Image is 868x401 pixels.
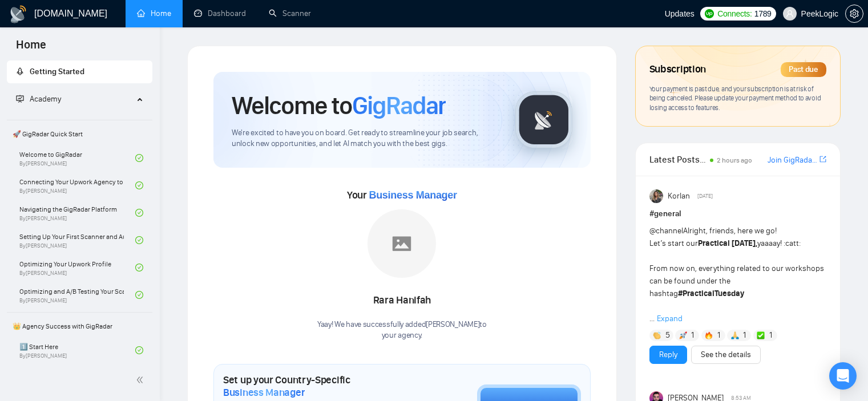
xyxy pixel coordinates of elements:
span: export [819,155,826,164]
span: Connects: [717,7,752,20]
span: Latest Posts from the GigRadar Community [649,152,706,167]
span: @channel [649,226,683,236]
img: logo [9,5,27,23]
span: Subscription [649,60,706,79]
h1: # general [649,208,826,220]
a: homeHome [137,9,171,18]
span: 2 hours ago [717,156,752,164]
div: Open Intercom Messenger [829,362,857,390]
img: gigradar-logo.png [515,91,572,148]
img: 🚀 [679,331,687,339]
a: Optimizing Your Upwork ProfileBy[PERSON_NAME] [19,255,135,280]
img: upwork-logo.png [705,9,714,18]
span: Home [7,37,55,60]
a: Optimizing and A/B Testing Your Scanner for Better ResultsBy[PERSON_NAME] [19,282,135,307]
span: Academy [30,94,61,104]
span: user [786,10,794,18]
a: Welcome to GigRadarBy[PERSON_NAME] [19,145,135,171]
span: 👑 Agency Success with GigRadar [8,315,151,338]
strong: #PracticalTuesday [678,289,744,298]
div: Yaay! We have successfully added [PERSON_NAME] to [317,319,487,341]
span: 1 [717,330,720,341]
span: Getting Started [30,67,84,76]
a: Join GigRadar Slack Community [768,154,817,167]
a: setting [845,9,863,18]
span: [DATE] [697,191,713,201]
h1: Welcome to [232,90,446,121]
button: Reply [649,346,687,364]
span: 1 [691,330,694,341]
span: double-left [136,374,147,386]
span: check-circle [135,154,143,162]
span: check-circle [135,264,143,272]
img: 🙏 [731,331,739,339]
a: Navigating the GigRadar PlatformBy[PERSON_NAME] [19,200,135,225]
span: check-circle [135,346,143,354]
img: Korlan [649,189,663,203]
a: dashboardDashboard [194,9,246,18]
a: searchScanner [269,9,311,18]
img: 🔥 [705,331,713,339]
span: GigRadar [352,90,446,121]
li: Getting Started [7,60,152,83]
span: Expand [657,314,683,323]
span: 5 [665,330,670,341]
span: Korlan [668,190,690,202]
span: Business Manager [223,386,305,399]
span: check-circle [135,181,143,189]
img: ✅ [757,331,765,339]
span: fund-projection-screen [16,95,24,103]
span: We're excited to have you on board. Get ready to streamline your job search, unlock new opportuni... [232,128,497,149]
span: Business Manager [369,189,457,201]
span: check-circle [135,236,143,244]
a: export [819,154,826,165]
div: Past due [781,62,826,77]
img: placeholder.png [368,209,436,278]
span: 1 [743,330,746,341]
span: Updates [665,9,695,18]
span: Your payment is past due, and your subscription is at risk of being canceled. Please update your ... [649,84,821,112]
span: check-circle [135,209,143,217]
span: rocket [16,67,24,75]
span: Alright, friends, here we go! Let’s start our yaaaay! :catt: From now on, everything related to o... [649,226,824,323]
span: 1789 [754,7,772,20]
a: Setting Up Your First Scanner and Auto-BidderBy[PERSON_NAME] [19,228,135,253]
strong: Practical [DATE], [698,238,757,248]
div: Rara Hanifah [317,291,487,310]
p: your agency . [317,330,487,341]
img: 👏 [653,331,661,339]
span: 1 [769,330,772,341]
a: 1️⃣ Start HereBy[PERSON_NAME] [19,338,135,363]
h1: Set up your Country-Specific [223,374,420,399]
a: Connecting Your Upwork Agency to GigRadarBy[PERSON_NAME] [19,173,135,198]
button: See the details [691,346,761,364]
a: Reply [659,349,677,361]
span: setting [846,9,863,18]
button: setting [845,5,863,23]
a: See the details [701,349,751,361]
span: 🚀 GigRadar Quick Start [8,123,151,145]
span: Your [347,189,457,201]
span: Academy [16,94,61,104]
span: check-circle [135,291,143,299]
